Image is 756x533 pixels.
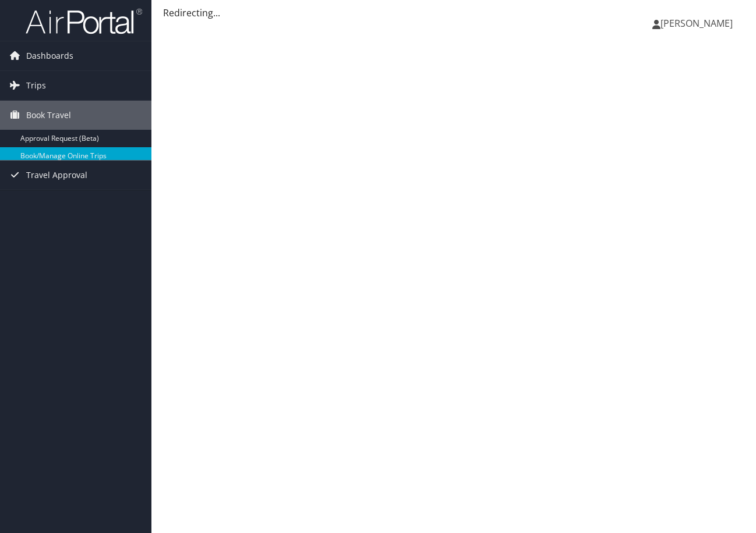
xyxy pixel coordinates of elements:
[163,6,744,20] div: Redirecting...
[26,8,142,35] img: airportal-logo.png
[26,41,73,70] span: Dashboards
[26,161,87,190] span: Travel Approval
[652,6,744,41] a: [PERSON_NAME]
[26,101,71,130] span: Book Travel
[660,17,733,30] span: [PERSON_NAME]
[26,71,46,100] span: Trips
